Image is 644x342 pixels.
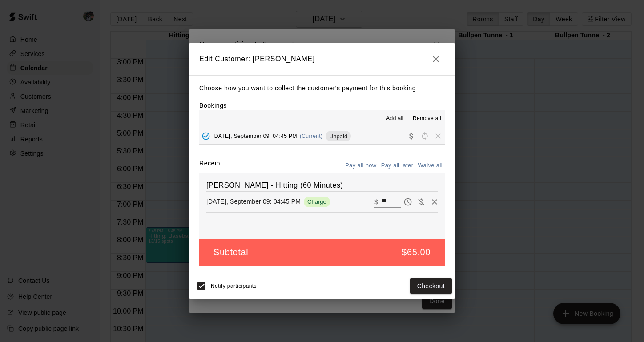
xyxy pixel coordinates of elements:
[381,112,409,126] button: Add all
[374,197,378,206] p: $
[199,129,213,143] button: Added - Collect Payment
[213,133,297,139] span: [DATE], September 09: 04:45 PM
[415,197,428,205] span: Waive payment
[402,246,431,258] h5: $65.00
[401,197,415,205] span: Pay later
[386,114,404,123] span: Add all
[326,133,351,140] span: Unpaid
[343,159,379,173] button: Pay all now
[418,133,431,139] span: Reschedule
[199,102,227,109] label: Bookings
[431,133,445,139] span: Remove
[206,197,301,206] p: [DATE], September 09: 04:45 PM
[379,159,416,173] button: Pay all later
[213,246,248,258] h5: Subtotal
[206,180,438,191] h6: [PERSON_NAME] - Hitting (60 Minutes)
[189,43,455,75] h2: Edit Customer: [PERSON_NAME]
[405,133,418,139] span: Collect payment
[199,159,222,173] label: Receipt
[300,133,323,139] span: (Current)
[211,283,257,289] span: Notify participants
[409,112,445,126] button: Remove all
[415,159,445,173] button: Waive all
[199,128,445,145] button: Added - Collect Payment[DATE], September 09: 04:45 PM(Current)UnpaidCollect paymentRescheduleRemove
[428,195,441,209] button: Remove
[304,198,330,205] span: Charge
[410,278,452,294] button: Checkout
[199,83,445,94] p: Choose how you want to collect the customer's payment for this booking
[413,114,441,123] span: Remove all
